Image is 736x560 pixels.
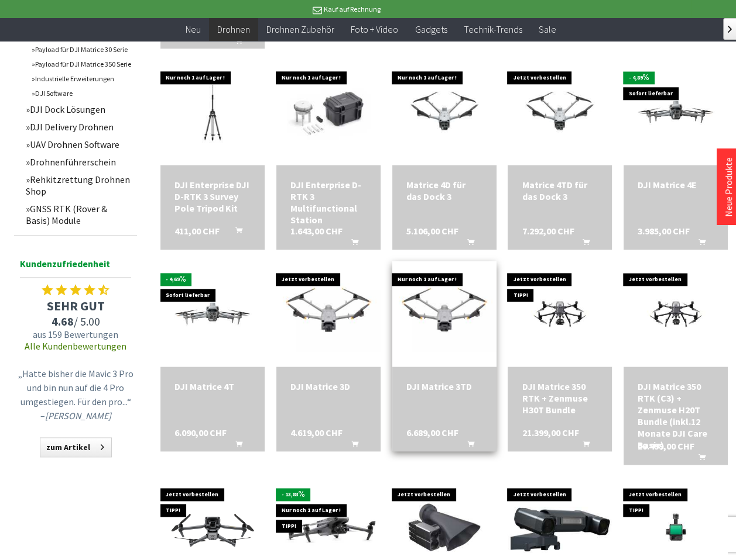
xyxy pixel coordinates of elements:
img: Matrice 4D für das Dock 3 [392,74,497,151]
div: DJI Matrice 4T [174,381,251,392]
a: Industrielle Erweiterungen [26,71,137,86]
a: DJI Enterprise DJI D-RTK 3 Survey Pole Tripod Kit 411,00 CHF In den Warenkorb [174,179,251,214]
a: zum Artikel [40,437,112,457]
img: DJI Zenmuse L2 (inkl. 12 Monate Care Enterprise Basic) [624,500,728,558]
img: DJI Matrice 350 RTK + Zenmuse H30T Bundle [508,281,612,347]
a: Payload für DJI Matrice 30 Serie [26,42,137,57]
img: DJI Matrice 4E [624,83,728,141]
span: 4.68 [52,314,74,329]
button: In den Warenkorb [221,438,249,454]
span: 6.090,00 CHF [174,427,227,438]
button: In den Warenkorb [337,438,365,454]
span: Sale [538,23,556,35]
span: / 5.00 [14,314,137,329]
a: DJI Matrice 3TD 6.689,00 CHF In den Warenkorb [406,381,482,392]
img: DJI Matrice 3TD [392,276,497,351]
span: Neu [186,23,201,35]
button: In den Warenkorb [221,225,249,240]
button: In den Warenkorb [453,237,481,252]
span: Drohnen [217,23,250,35]
a: Technik-Trends [455,18,530,42]
span:  [728,26,732,33]
span: 1.643,00 CHF [290,225,343,237]
a: DJI Matrice 4T 6.090,00 CHF In den Warenkorb [174,381,251,392]
div: DJI Enterprise DJI D-RTK 3 Survey Pole Tripod Kit [174,179,251,214]
a: Sale [530,18,564,42]
span: SEHR GUT [14,298,137,314]
div: DJI Matrice 350 RTK (C3) + Zenmuse H20T Bundle (inkl.12 Monate DJI Care Basic) [638,381,714,451]
span: 6.689,00 CHF [406,427,458,438]
a: Gadgets [406,18,455,42]
span: 20.499,00 CHF [638,440,694,452]
span: 3.985,00 CHF [638,225,690,237]
a: Matrice 4TD für das Dock 3 7.292,00 CHF In den Warenkorb [522,179,598,202]
span: Kundenzufriedenheit [20,256,131,278]
a: DJI Matrice 3D 4.619,00 CHF In den Warenkorb [290,381,367,392]
a: DJI Dock Lösungen [20,101,137,118]
a: GNSS RTK (Rover & Basis) Module [20,200,137,229]
a: Alle Kundenbewertungen [25,340,126,352]
button: In den Warenkorb [684,452,713,467]
a: Drohnen [209,18,258,42]
button: In den Warenkorb [569,438,597,454]
span: 7.292,00 CHF [522,225,574,237]
span: Foto + Video [351,23,398,35]
a: DJI Matrice 350 RTK + Zenmuse H30T Bundle 21.399,00 CHF In den Warenkorb [522,381,598,416]
span: 411,00 CHF [174,225,220,237]
span: Technik-Trends [463,23,522,35]
button: In den Warenkorb [569,237,597,252]
a: Foto + Video [343,18,406,42]
div: Matrice 4D für das Dock 3 [406,179,482,202]
em: [PERSON_NAME] [45,410,111,421]
div: Matrice 4TD für das Dock 3 [522,179,598,202]
span: 21.399,00 CHF [522,427,578,438]
button: In den Warenkorb [684,237,713,252]
a: DJI Matrice 350 RTK (C3) + Zenmuse H20T Bundle (inkl.12 Monate DJI Care Basic) 20.499,00 CHF In d... [638,381,714,451]
a: DJI Software [26,86,137,101]
button: In den Warenkorb [453,438,481,454]
a: Rehkitzrettung Drohnen Shop [20,171,137,200]
button: In den Warenkorb [337,237,365,252]
a: DJI Enterprise D-RTK 3 Multifunctional Station 1.643,00 CHF In den Warenkorb [290,179,367,226]
img: DJI Matrice 3D [276,276,381,351]
a: Drohnenführerschein [20,153,137,171]
a: Payload für DJI Matrice 350 Serie [26,57,137,71]
span: aus 159 Bewertungen [14,329,137,340]
span: Drohnen Zubehör [266,23,334,35]
a: DJI Matrice 4E 3.985,00 CHF In den Warenkorb [638,179,714,191]
a: Matrice 4D für das Dock 3 5.106,00 CHF In den Warenkorb [406,179,482,202]
img: DJI Matrice 4T [160,285,265,343]
div: DJI Matrice 350 RTK + Zenmuse H30T Bundle [522,381,598,416]
a: Neue Produkte [723,157,734,217]
span: Gadgets [415,23,447,35]
button: In den Warenkorb [221,36,249,51]
div: DJI Matrice 3D [290,381,367,392]
a: Neu [177,18,209,42]
span: 4.619,00 CHF [290,427,343,438]
div: DJI Enterprise D-RTK 3 Multifunctional Station [290,179,367,226]
img: DJI Enterprise DJI D-RTK 3 Survey Pole Tripod Kit [160,74,265,151]
img: Matrice 4TD für das Dock 3 [508,74,612,151]
div: DJI Matrice 4E [638,179,714,191]
a: DJI Delivery Drohnen [20,118,137,136]
img: DJI Mavic 3E [160,500,265,558]
img: DJI Matrice 350 RTK (C3) + Zenmuse H20T Bundle (inkl.12 Monate DJI Care Basic) [624,281,728,347]
a: UAV Drohnen Software [20,136,137,153]
p: „Hatte bisher die Mavic 3 Pro und bin nun auf die 4 Pro umgestiegen. Für den pro...“ – [17,367,134,423]
a: Drohnen Zubehör [258,18,343,42]
span: 5.106,00 CHF [406,225,458,237]
div: DJI Matrice 3TD [406,381,482,392]
img: DJI Enterprise D-RTK 3 Multifunctional Station [276,74,381,151]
